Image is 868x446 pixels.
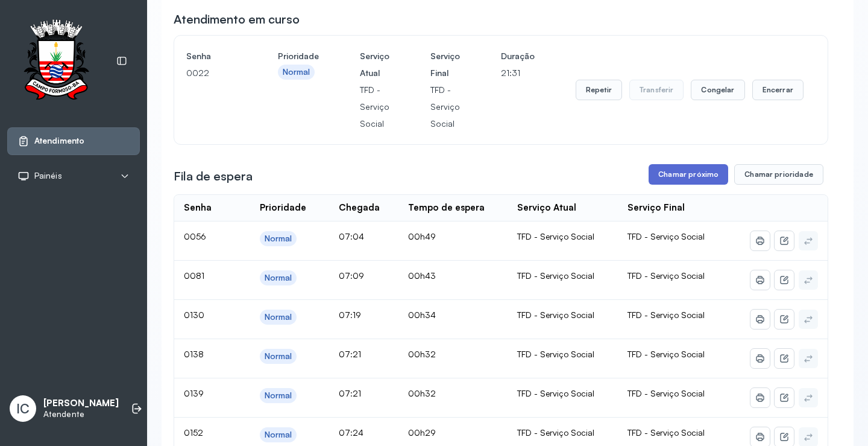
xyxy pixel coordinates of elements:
[517,427,608,438] div: TFD - Serviço Social
[283,67,310,77] div: Normal
[184,388,204,398] span: 0139
[339,427,363,438] span: 07:24
[408,202,485,214] div: Tempo de espera
[278,48,319,65] h4: Prioridade
[360,48,389,81] h4: Serviço Atual
[265,390,292,401] div: Normal
[184,310,204,320] span: 0130
[186,65,237,81] p: 0022
[627,427,705,438] span: TFD - Serviço Social
[339,270,364,281] span: 07:09
[408,427,436,438] span: 00h29
[34,136,84,146] span: Atendimento
[43,409,119,419] p: Atendente
[517,202,576,214] div: Serviço Atual
[339,231,364,241] span: 07:04
[408,349,436,359] span: 00h32
[265,312,292,322] div: Normal
[517,270,608,281] div: TFD - Serviço Social
[517,349,608,360] div: TFD - Serviço Social
[184,231,206,241] span: 0056
[501,48,535,65] h4: Duração
[43,398,119,409] p: [PERSON_NAME]
[734,164,823,185] button: Chamar prioridade
[517,310,608,320] div: TFD - Serviço Social
[186,48,237,65] h4: Senha
[174,11,300,28] h3: Atendimento em curso
[265,234,292,244] div: Normal
[691,80,744,100] button: Congelar
[517,388,608,399] div: TFD - Serviço Social
[339,202,380,214] div: Chegada
[408,231,436,241] span: 00h49
[517,231,608,242] div: TFD - Serviço Social
[408,388,436,398] span: 00h32
[34,171,62,181] span: Painéis
[17,135,130,147] a: Atendimento
[360,81,389,132] p: TFD - Serviço Social
[501,65,535,81] p: 21:31
[627,310,705,320] span: TFD - Serviço Social
[339,388,361,398] span: 07:21
[265,430,292,440] div: Normal
[184,427,203,438] span: 0152
[408,270,436,281] span: 00h43
[752,80,804,100] button: Encerrar
[627,231,705,241] span: TFD - Serviço Social
[13,19,99,103] img: Logotipo do estabelecimento
[184,349,204,359] span: 0138
[627,388,705,398] span: TFD - Serviço Social
[576,80,622,100] button: Repetir
[184,202,212,214] div: Senha
[430,81,460,132] p: TFD - Serviço Social
[265,273,292,283] div: Normal
[174,168,253,185] h3: Fila de espera
[339,310,361,320] span: 07:19
[430,48,460,81] h4: Serviço Final
[260,202,306,214] div: Prioridade
[627,202,685,214] div: Serviço Final
[339,349,361,359] span: 07:21
[627,349,705,359] span: TFD - Serviço Social
[408,310,436,320] span: 00h34
[649,164,728,185] button: Chamar próximo
[629,80,684,100] button: Transferir
[184,270,204,281] span: 0081
[627,270,705,281] span: TFD - Serviço Social
[265,351,292,362] div: Normal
